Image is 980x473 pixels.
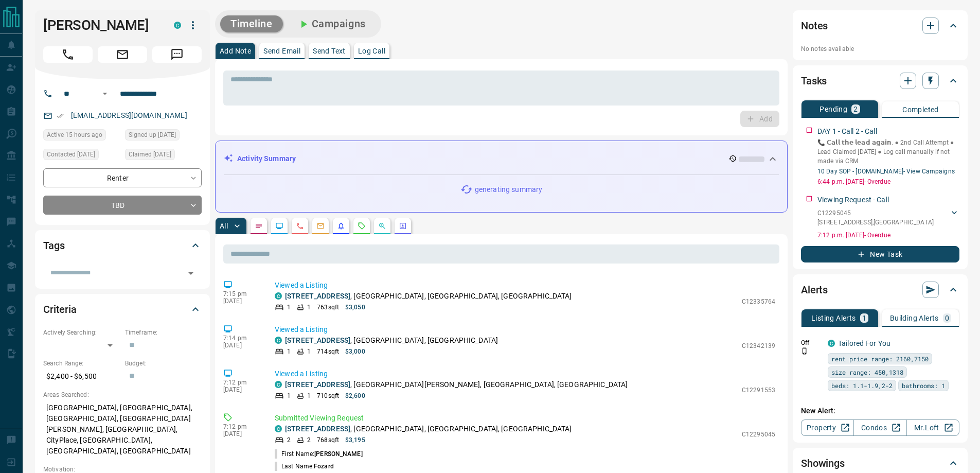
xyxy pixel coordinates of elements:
[811,314,856,322] p: Listing Alerts
[817,206,959,229] div: C12295045[STREET_ADDRESS],[GEOGRAPHIC_DATA]
[313,47,346,55] p: Send Text
[43,168,202,187] div: Renter
[285,335,498,346] p: , [GEOGRAPHIC_DATA], [GEOGRAPHIC_DATA]
[853,106,858,113] p: 2
[307,303,311,312] p: 1
[275,337,282,344] div: condos.ca
[801,455,845,471] h2: Showings
[945,314,949,322] p: 0
[223,335,259,342] p: 7:14 pm
[853,419,906,436] a: Condos
[345,303,365,312] p: $3,050
[43,149,120,163] div: Fri Aug 15 2025
[831,354,929,364] span: rent price range: 2160,7150
[43,237,64,254] h2: Tags
[220,47,251,55] p: Add Note
[831,367,903,377] span: size range: 450,1318
[275,280,775,291] p: Viewed a Listing
[43,368,120,385] p: $2,400 - $6,500
[47,130,102,140] span: Active 15 hours ago
[801,13,959,38] div: Notes
[43,297,202,322] div: Criteria
[801,277,959,302] div: Alerts
[801,338,822,347] p: Off
[378,222,386,230] svg: Opportunities
[817,138,959,166] p: 📞 𝗖𝗮𝗹𝗹 𝘁𝗵𝗲 𝗹𝗲𝗮𝗱 𝗮𝗴𝗮𝗶𝗻. ● 2nd Call Attempt ● Lead Claimed [DATE] ‎● Log call manually if not made ...
[285,336,350,344] a: [STREET_ADDRESS]
[99,87,111,100] button: Open
[125,359,202,368] p: Budget:
[801,282,828,298] h2: Alerts
[801,17,828,34] h2: Notes
[285,424,572,434] p: , [GEOGRAPHIC_DATA], [GEOGRAPHIC_DATA], [GEOGRAPHIC_DATA]
[275,425,282,432] div: condos.ca
[43,328,120,337] p: Actively Searching:
[43,17,158,33] h1: [PERSON_NAME]
[317,347,339,356] p: 714 sqft
[275,413,775,424] p: Submitted Viewing Request
[43,399,202,460] p: [GEOGRAPHIC_DATA], [GEOGRAPHIC_DATA], [GEOGRAPHIC_DATA], [GEOGRAPHIC_DATA][PERSON_NAME], [GEOGRAP...
[819,106,847,113] p: Pending
[817,208,934,218] p: C12295045
[801,68,959,93] div: Tasks
[43,233,202,258] div: Tags
[742,430,775,439] p: C12295045
[255,222,263,230] svg: Notes
[223,386,259,393] p: [DATE]
[71,111,187,119] a: [EMAIL_ADDRESS][DOMAIN_NAME]
[43,359,120,368] p: Search Range:
[275,324,775,335] p: Viewed a Listing
[314,463,334,470] span: Fozard
[224,149,779,168] div: Activity Summary
[125,129,202,144] div: Fri Aug 15 2025
[742,386,775,395] p: C12291553
[57,112,64,119] svg: Email Verified
[817,195,889,205] p: Viewing Request - Call
[43,196,202,215] div: TBD
[285,425,350,433] a: [STREET_ADDRESS]
[223,379,259,386] p: 7:12 pm
[184,266,198,281] button: Open
[316,222,325,230] svg: Emails
[129,149,171,160] span: Claimed [DATE]
[345,435,365,445] p: $3,195
[47,149,95,160] span: Contacted [DATE]
[152,46,202,63] span: Message
[314,450,362,458] span: [PERSON_NAME]
[275,369,775,379] p: Viewed a Listing
[287,347,291,356] p: 1
[906,419,959,436] a: Mr.Loft
[337,222,345,230] svg: Listing Alerts
[285,380,350,389] a: [STREET_ADDRESS]
[358,47,385,55] p: Log Call
[742,341,775,351] p: C12342139
[358,222,366,230] svg: Requests
[220,222,228,230] p: All
[287,303,291,312] p: 1
[345,391,365,400] p: $2,600
[801,44,959,54] p: No notes available
[831,380,893,391] span: beds: 1.1-1.9,2-2
[307,435,311,445] p: 2
[275,449,363,459] p: First Name:
[129,130,176,140] span: Signed up [DATE]
[817,168,955,175] a: 10 Day SOP - [DOMAIN_NAME]- View Campaigns
[742,297,775,306] p: C12335764
[287,435,291,445] p: 2
[801,419,854,436] a: Property
[817,126,877,137] p: DAY 1 - Call 2 - Call
[98,46,147,63] span: Email
[275,462,334,471] p: Last Name:
[285,379,628,390] p: , [GEOGRAPHIC_DATA][PERSON_NAME], [GEOGRAPHIC_DATA], [GEOGRAPHIC_DATA]
[287,15,376,32] button: Campaigns
[43,46,93,63] span: Call
[345,347,365,356] p: $3,000
[275,381,282,388] div: condos.ca
[223,423,259,430] p: 7:12 pm
[828,340,835,347] div: condos.ca
[287,391,291,400] p: 1
[838,339,890,347] a: Tailored For You
[902,380,945,391] span: bathrooms: 1
[307,391,311,400] p: 1
[475,184,542,195] p: generating summary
